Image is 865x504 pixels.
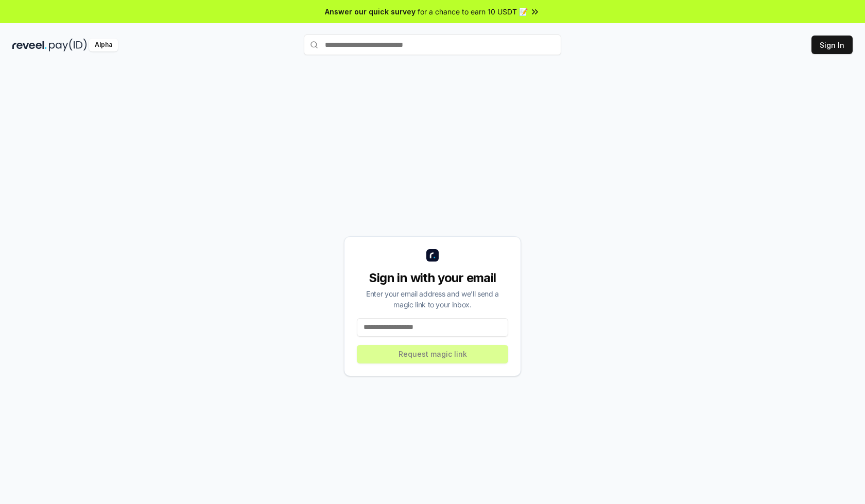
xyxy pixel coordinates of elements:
[811,36,853,54] button: Sign In
[418,6,528,17] span: for a chance to earn 10 USDT 📝
[357,270,508,286] div: Sign in with your email
[426,249,439,262] img: logo_small
[12,39,47,51] img: reveel_dark
[89,39,118,51] div: Alpha
[49,39,87,51] img: pay_id
[357,288,508,310] div: Enter your email address and we’ll send a magic link to your inbox.
[325,6,416,17] span: Answer our quick survey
